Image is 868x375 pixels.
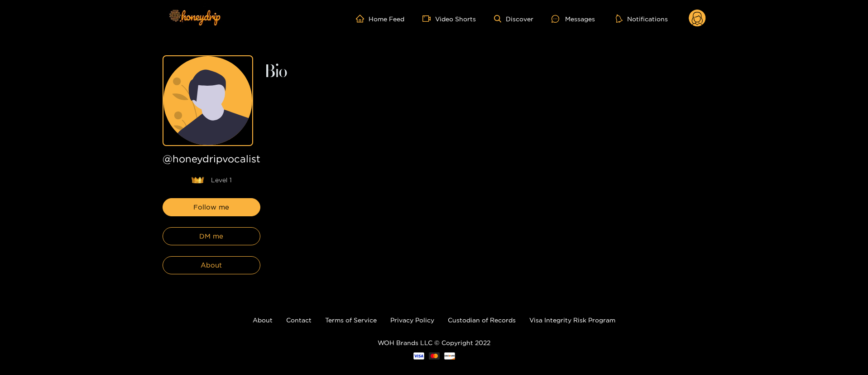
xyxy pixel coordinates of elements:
[163,256,260,274] button: About
[211,175,232,185] span: Level 1
[163,153,260,168] h1: @ honeydripvocalist
[390,317,434,323] a: Privacy Policy
[253,317,273,323] a: About
[163,198,260,216] button: Follow me
[163,227,260,245] button: DM me
[551,14,595,24] div: Messages
[356,15,404,23] a: Home Feed
[422,15,435,23] span: video-camera
[529,317,615,323] a: Visa Integrity Risk Program
[193,202,229,213] span: Follow me
[325,317,377,323] a: Terms of Service
[494,15,533,23] a: Discover
[199,231,223,242] span: DM me
[448,317,516,323] a: Custodian of Records
[613,14,671,23] button: Notifications
[286,317,312,323] a: Contact
[191,176,204,184] img: lavel grade
[264,64,706,80] h2: Bio
[201,260,222,271] span: About
[422,15,476,23] a: Video Shorts
[356,15,369,23] span: home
